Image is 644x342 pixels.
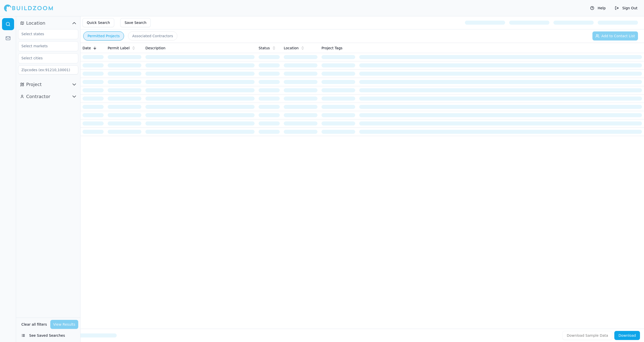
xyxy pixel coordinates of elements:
button: Permitted Projects [83,31,124,40]
button: Project [18,80,78,89]
input: Select cities [18,54,72,63]
span: Location [26,20,45,27]
button: Quick Search [83,18,114,27]
span: Date [83,46,91,51]
button: See Saved Searches [18,331,78,340]
button: Help [588,4,608,12]
span: Permit Label [108,46,130,51]
button: Sign Out [612,4,640,12]
button: Save Search [120,18,151,27]
span: Project [26,81,42,88]
button: Location [18,19,78,27]
span: Project Tags [321,46,342,51]
button: Contractor [18,93,78,101]
input: Select markets [18,41,72,51]
button: Associated Contractors [128,31,177,40]
input: Select states [18,29,72,38]
span: Location [284,46,299,51]
span: Description [145,46,166,51]
button: Clear all filters [20,320,48,329]
input: Zipcodes (ex:91210,10001) [18,65,78,74]
span: Status [259,46,270,51]
span: Contractor [26,93,50,100]
button: Download [614,331,640,340]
